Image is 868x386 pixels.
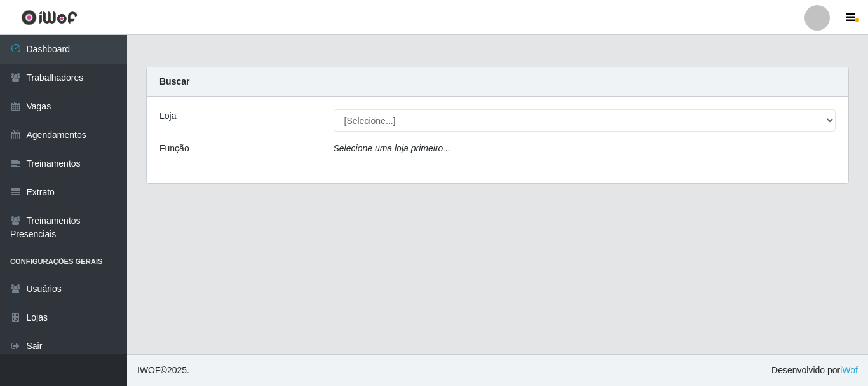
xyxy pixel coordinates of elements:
img: CoreUI Logo [21,10,78,25]
span: IWOF [137,365,161,375]
label: Loja [159,109,176,123]
span: Desenvolvido por [771,364,858,377]
a: iWof [840,365,858,375]
i: Selecione uma loja primeiro... [334,143,451,153]
label: Função [159,142,189,155]
span: © 2025 . [137,364,189,377]
strong: Buscar [159,76,189,86]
